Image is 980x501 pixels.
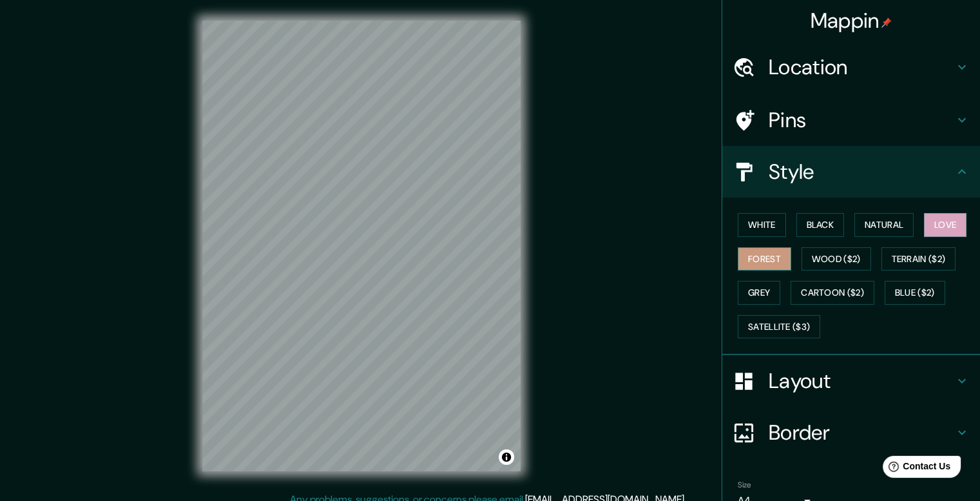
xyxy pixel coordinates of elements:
button: Terrain ($2) [881,247,956,271]
h4: Pins [769,107,954,133]
div: Style [722,146,980,198]
button: Natural [854,213,914,237]
button: Love [924,213,966,237]
button: Toggle attribution [499,449,514,465]
h4: Style [769,159,954,185]
img: pin-icon.png [881,17,892,28]
h4: Border [769,420,954,445]
button: Cartoon ($2) [791,281,874,305]
div: Layout [722,355,980,407]
div: Location [722,41,980,93]
iframe: Help widget launcher [865,451,966,487]
button: Blue ($2) [885,281,945,305]
button: Satellite ($3) [738,315,820,339]
canvas: Map [202,21,521,471]
div: Pins [722,94,980,146]
button: Forest [738,247,791,271]
label: Size [738,480,751,491]
div: Border [722,407,980,458]
h4: Location [769,54,954,80]
h4: Mappin [811,8,892,34]
h4: Layout [769,368,954,394]
button: Grey [738,281,780,305]
button: Wood ($2) [802,247,871,271]
button: Black [796,213,845,237]
button: White [738,213,786,237]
